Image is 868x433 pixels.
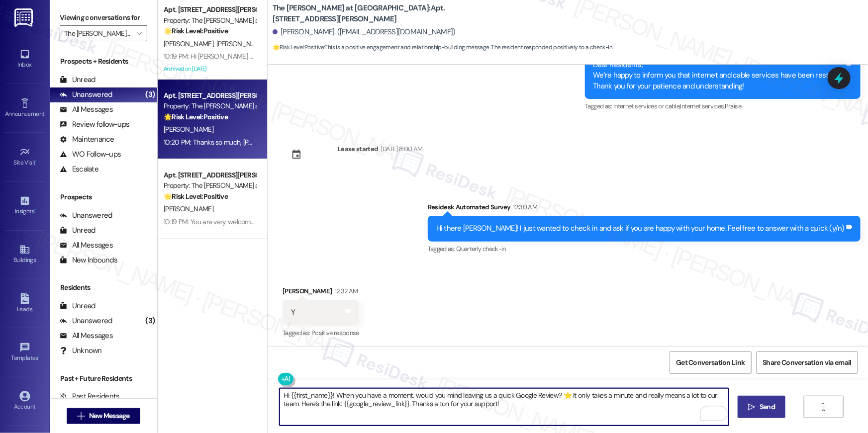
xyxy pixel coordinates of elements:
[60,164,98,174] div: Escalate
[757,351,858,374] button: Share Conversation via email
[164,170,256,180] div: Apt. [STREET_ADDRESS][PERSON_NAME]
[593,60,845,91] div: Dear Residents, We’re happy to inform you that internet and cable services have been restored. Th...
[143,313,157,329] div: (3)
[748,403,756,411] i: 
[436,223,845,234] div: Hi there [PERSON_NAME]! I just wanted to check in and ask if you are happy with your home. Feel f...
[164,192,228,201] strong: 🌟 Risk Level: Positive
[136,29,142,37] i: 
[163,63,257,75] div: Archived on [DATE]
[428,202,861,216] div: Residesk Automated Survey
[457,245,506,253] span: Quarterly check-in
[50,373,157,384] div: Past + Future Residents
[428,242,861,256] div: Tagged as:
[164,112,228,121] strong: 🌟 Risk Level: Positive
[379,144,423,154] div: [DATE] 8:00 AM
[273,42,613,53] span: : This is a positive engagement and relationship-building message. The resident responded positiv...
[680,102,725,110] span: Internet services ,
[291,307,295,318] div: Y
[38,353,40,360] span: •
[60,240,113,251] div: All Messages
[164,15,256,26] div: Property: The [PERSON_NAME] at [GEOGRAPHIC_DATA]
[5,46,45,73] a: Inbox
[77,412,85,420] i: 
[60,149,121,160] div: WO Follow-ups
[60,134,114,145] div: Maintenance
[280,388,729,426] textarea: To enrich screen reader interactions, please activate Accessibility in Grammarly extension settings
[164,90,256,101] div: Apt. [STREET_ADDRESS][PERSON_NAME]
[5,339,45,366] a: Templates •
[36,158,37,165] span: •
[89,411,130,421] span: New Message
[34,206,36,213] span: •
[164,125,213,134] span: [PERSON_NAME]
[164,4,256,15] div: Apt. [STREET_ADDRESS][PERSON_NAME]
[164,26,228,35] strong: 🌟 Risk Level: Positive
[60,10,147,25] label: Viewing conversations for
[613,102,680,110] span: Internet services or cable ,
[273,3,472,24] b: The [PERSON_NAME] at [GEOGRAPHIC_DATA]: Apt. [STREET_ADDRESS][PERSON_NAME]
[143,87,157,102] div: (3)
[50,192,157,202] div: Prospects
[760,402,775,412] span: Send
[763,357,852,368] span: Share Conversation via email
[60,391,120,402] div: Past Residents
[60,301,96,311] div: Unread
[44,109,46,116] span: •
[273,27,456,37] div: [PERSON_NAME]. ([EMAIL_ADDRESS][DOMAIN_NAME])
[332,286,358,296] div: 12:32 AM
[5,241,45,268] a: Buildings
[670,351,751,374] button: Get Conversation Link
[311,329,359,337] span: Positive response
[50,56,157,67] div: Prospects + Residents
[5,144,45,171] a: Site Visit •
[511,202,538,212] div: 12:30 AM
[60,119,129,130] div: Review follow-ups
[60,104,113,115] div: All Messages
[60,225,96,236] div: Unread
[164,39,216,48] span: [PERSON_NAME]
[64,25,131,41] input: All communities
[5,388,45,415] a: Account
[338,144,379,154] div: Lease started
[60,331,113,341] div: All Messages
[164,101,256,111] div: Property: The [PERSON_NAME] at [GEOGRAPHIC_DATA]
[283,286,359,300] div: [PERSON_NAME]
[164,204,213,213] span: [PERSON_NAME]
[5,290,45,317] a: Leads
[5,192,45,219] a: Insights •
[164,217,256,226] div: 10:19 PM: You are very welcome!
[164,180,256,191] div: Property: The [PERSON_NAME] at [GEOGRAPHIC_DATA]
[738,396,786,418] button: Send
[60,89,112,100] div: Unanswered
[725,102,741,110] span: Praise
[50,282,157,293] div: Residents
[585,99,861,113] div: Tagged as:
[273,43,324,51] strong: 🌟 Risk Level: Positive
[283,326,359,340] div: Tagged as:
[60,210,112,221] div: Unanswered
[676,357,745,368] span: Get Conversation Link
[164,138,811,147] div: 10:20 PM: Thanks so much, [PERSON_NAME]! It makes me really happy to hear you’re enjoying your ho...
[820,403,827,411] i: 
[60,346,102,356] div: Unknown
[216,39,266,48] span: [PERSON_NAME]
[60,316,112,326] div: Unanswered
[14,8,35,27] img: ResiDesk Logo
[60,75,96,85] div: Unread
[67,408,140,424] button: New Message
[60,255,117,265] div: New Inbounds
